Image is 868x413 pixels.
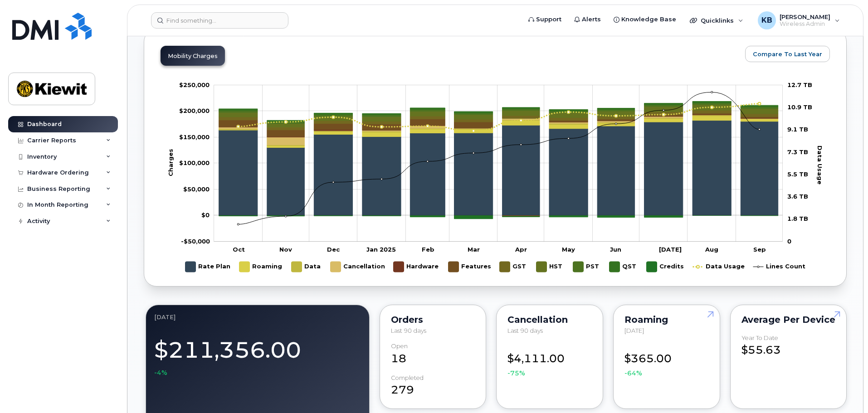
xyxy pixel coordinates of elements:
[154,313,361,321] div: September 2025
[693,258,745,276] g: Data Usage
[787,81,812,88] tspan: 12.7 TB
[366,246,396,253] tspan: Jan 2025
[536,258,564,276] g: HST
[573,258,600,276] g: PST
[179,133,210,141] tspan: $150,000
[468,246,480,253] tspan: Mar
[179,159,210,166] tspan: $100,000
[701,17,734,24] span: Quicklinks
[327,246,340,253] tspan: Dec
[292,258,322,276] g: Data
[787,238,791,245] tspan: 0
[741,316,835,323] div: Average per Device
[582,15,601,24] span: Alerts
[816,145,824,184] tspan: Data Usage
[659,246,682,253] tspan: [DATE]
[179,107,210,114] g: $0
[181,238,210,245] tspan: -$50,000
[239,258,283,276] g: Roaming
[610,246,621,253] tspan: Jun
[568,10,607,29] a: Alerts
[331,258,385,276] g: Cancellation
[179,81,210,88] g: $0
[787,193,808,200] tspan: 3.6 TB
[787,215,808,222] tspan: 1.8 TB
[507,343,592,378] div: $4,111.00
[219,110,778,130] g: GST
[219,215,778,219] g: Credits
[449,258,491,276] g: Features
[422,246,434,253] tspan: Feb
[647,258,684,276] g: Credits
[391,343,475,366] div: 18
[179,159,210,166] g: $0
[536,15,561,24] span: Support
[780,13,830,20] span: [PERSON_NAME]
[787,170,808,178] tspan: 5.5 TB
[219,121,778,216] g: Rate Plan
[753,258,805,276] g: Lines Count
[179,133,210,141] g: $0
[621,15,676,24] span: Knowledge Base
[683,11,750,29] div: Quicklinks
[741,335,778,341] div: Year to Date
[507,327,543,334] span: Last 90 days
[391,374,475,398] div: 279
[167,81,829,276] g: Chart
[787,126,808,133] tspan: 9.1 TB
[185,258,805,276] g: Legend
[787,148,808,155] tspan: 7.3 TB
[507,369,525,378] span: -75%
[607,10,683,29] a: Knowledge Base
[201,211,210,219] tspan: $0
[705,246,718,253] tspan: Aug
[154,368,167,377] span: -4%
[751,11,846,29] div: Kimberly Boucher
[780,20,830,28] span: Wireless Admin
[151,12,288,29] input: Find something...
[167,149,174,176] tspan: Charges
[179,81,210,88] tspan: $250,000
[624,369,642,378] span: -64%
[515,246,527,253] tspan: Apr
[610,258,638,276] g: QST
[279,246,292,253] tspan: Nov
[233,246,245,253] tspan: Oct
[500,258,527,276] g: GST
[787,103,812,111] tspan: 10.9 TB
[185,258,230,276] g: Rate Plan
[183,185,210,193] g: $0
[753,50,822,58] span: Compare To Last Year
[753,246,766,253] tspan: Sep
[391,327,426,334] span: Last 90 days
[761,15,772,26] span: KB
[181,238,210,245] g: $0
[522,10,568,29] a: Support
[219,105,778,127] g: HST
[507,316,592,323] div: Cancellation
[154,332,361,377] div: $211,356.00
[624,316,709,323] div: Roaming
[562,246,575,253] tspan: May
[183,185,210,193] tspan: $50,000
[394,258,439,276] g: Hardware
[391,316,475,323] div: Orders
[745,46,830,62] button: Compare To Last Year
[624,343,709,378] div: $365.00
[179,107,210,114] tspan: $200,000
[391,343,408,350] div: Open
[829,374,861,406] iframe: Messenger Launcher
[391,374,424,381] div: completed
[624,327,644,334] span: [DATE]
[741,335,835,358] div: $55.63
